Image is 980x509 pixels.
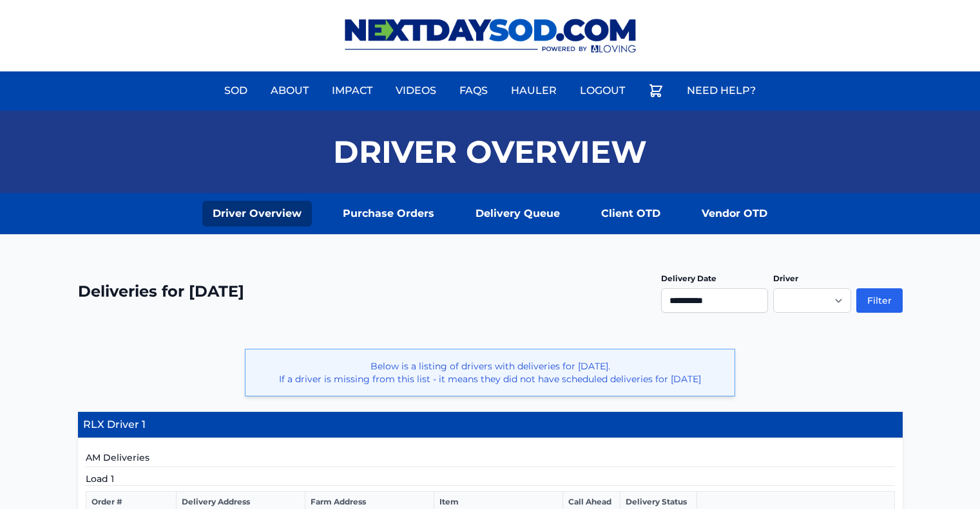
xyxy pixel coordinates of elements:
a: Purchase Orders [332,201,445,227]
a: FAQs [452,75,495,106]
a: Driver Overview [202,201,312,227]
h5: Load 1 [86,472,895,486]
label: Driver [773,273,798,283]
a: Logout [572,75,633,106]
h4: RLX Driver 1 [78,412,903,438]
a: Hauler [503,75,564,106]
button: Filter [856,288,903,313]
a: Impact [324,75,380,106]
h5: AM Deliveries [86,451,895,467]
a: About [263,75,316,106]
a: Videos [388,75,444,106]
h1: Driver Overview [333,136,647,167]
a: Delivery Queue [465,201,570,227]
a: Sod [216,75,255,106]
h2: Deliveries for [DATE] [78,281,244,302]
a: Need Help? [679,75,764,106]
label: Delivery Date [661,273,716,283]
p: Below is a listing of drivers with deliveries for [DATE]. If a driver is missing from this list -... [256,360,724,385]
a: Vendor OTD [691,201,778,227]
a: Client OTD [591,201,671,227]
